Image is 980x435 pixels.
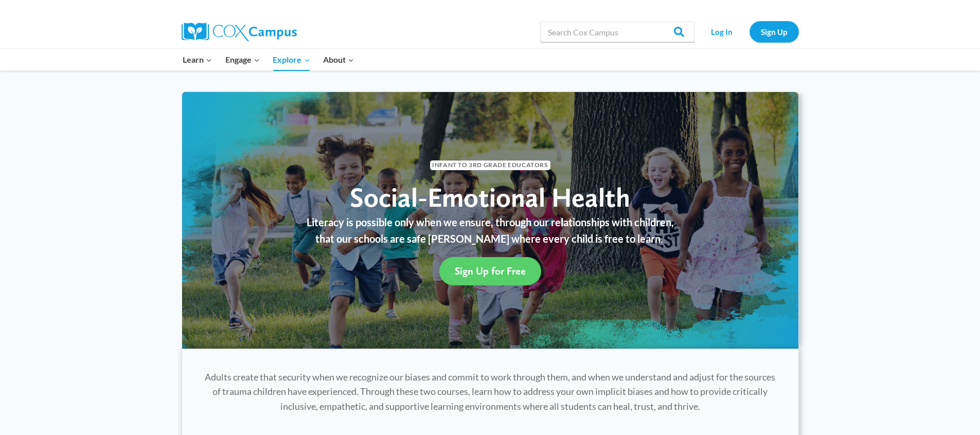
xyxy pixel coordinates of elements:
[307,216,674,228] span: Literacy is possible only when we ensure, through our relationships with children,
[315,232,663,245] span: that our schools are safe [PERSON_NAME] where every child is free to learn.
[225,53,260,66] span: Engage
[182,23,297,41] img: Cox Campus
[540,22,694,42] input: Search Cox Campus
[203,370,778,414] p: Adults create that security when we recognize our biases and commit to work through them, and whe...
[273,53,310,66] span: Explore
[183,53,212,66] span: Learn
[750,21,799,42] a: Sign Up
[350,181,630,213] span: Social-Emotional Health
[700,21,799,42] nav: Secondary Navigation
[700,21,744,42] a: Log In
[176,49,361,70] nav: Primary Navigation
[323,53,354,66] span: About
[439,257,541,285] a: Sign Up for Free
[430,160,550,170] span: Infant to 3rd Grade Educators
[455,265,526,277] span: Sign Up for Free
